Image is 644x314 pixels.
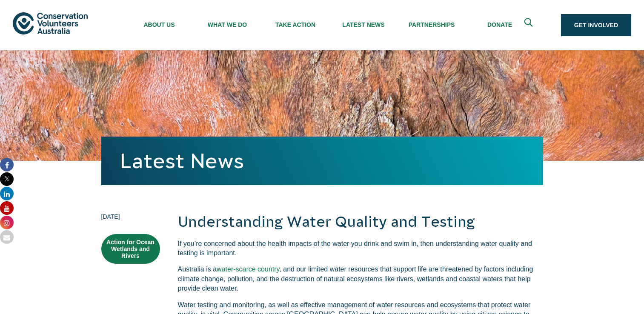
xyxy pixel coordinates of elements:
a: Action for Ocean Wetlands and Rivers [101,234,160,264]
time: [DATE] [101,212,160,221]
span: Donate [466,21,534,28]
span: What We Do [193,21,261,28]
span: Expand search box [524,18,535,32]
p: If you’re concerned about the health impacts of the water you drink and swim in, then understandi... [178,239,543,258]
button: Expand search box Close search box [519,15,540,35]
a: Latest News [120,149,244,172]
p: Australia is a , and our limited water resources that support life are threatened by factors incl... [178,265,543,293]
img: logo.svg [13,12,88,34]
span: Partnerships [398,21,466,28]
a: water-scarce country [217,265,279,273]
span: Latest News [329,21,398,28]
span: About Us [125,21,193,28]
h2: Understanding Water Quality and Testing [178,212,543,232]
span: Take Action [261,21,329,28]
a: Get Involved [561,14,631,36]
